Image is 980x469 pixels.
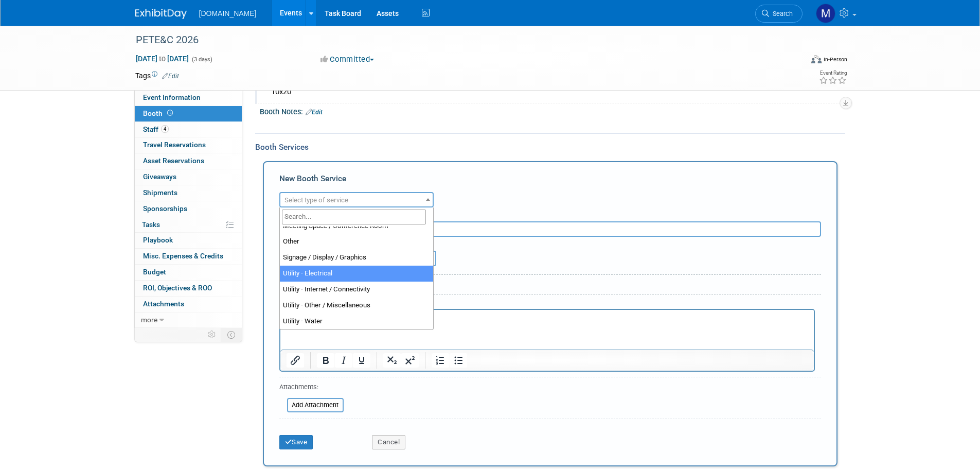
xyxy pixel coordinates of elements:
[279,207,821,221] div: Description (optional)
[306,109,323,116] a: Edit
[135,201,242,217] a: Sponsorships
[450,353,467,368] button: Bullet list
[135,249,242,264] a: Misc. Expenses & Credits
[143,236,173,244] span: Playbook
[280,282,433,298] li: Utility - Internet / Connectivity
[280,298,433,314] li: Utility - Other / Miscellaneous
[280,234,433,250] li: Other
[279,435,313,449] button: Save
[135,90,242,106] a: Event Information
[143,93,201,101] span: Event Information
[317,54,378,65] button: Committed
[191,56,212,63] span: (3 days)
[143,157,204,165] span: Asset Reservations
[742,54,848,69] div: Event Format
[135,233,242,248] a: Playbook
[260,104,845,117] div: Booth Notes:
[143,300,184,308] span: Attachments
[143,252,223,260] span: Misc. Expenses & Credits
[279,299,815,309] div: Reservation Notes/Details:
[135,312,242,328] a: more
[383,353,401,368] button: Subscript
[279,383,344,394] div: Attachments:
[135,297,242,312] a: Attachments
[143,268,166,276] span: Budget
[335,353,352,368] button: Italic
[280,314,433,329] li: Utility - Water
[143,172,176,181] span: Giveaways
[135,265,242,280] a: Budget
[282,210,426,224] input: Search...
[132,31,787,49] div: PETE&C 2026
[135,9,187,19] img: ExhibitDay
[135,153,242,169] a: Asset Reservations
[135,106,242,121] a: Booth
[157,55,167,63] span: to
[162,73,179,80] a: Edit
[135,122,242,137] a: Staff4
[317,353,334,368] button: Bold
[755,5,803,23] a: Search
[135,137,242,153] a: Travel Reservations
[769,10,793,18] span: Search
[161,125,169,133] span: 4
[372,435,405,449] button: Cancel
[372,237,774,251] div: Ideally by
[401,353,419,368] button: Superscript
[143,109,175,117] span: Booth
[135,217,242,233] a: Tasks
[143,284,212,292] span: ROI, Objectives & ROO
[135,54,189,63] span: [DATE] [DATE]
[143,204,187,213] span: Sponsorships
[143,141,206,149] span: Travel Reservations
[255,142,845,153] div: Booth Services
[816,4,835,23] img: Mark Menzella
[268,84,838,100] div: 10x20
[135,281,242,296] a: ROI, Objectives & ROO
[143,188,177,197] span: Shipments
[811,55,822,63] img: Format-Inperson.png
[823,56,847,63] div: In-Person
[284,196,348,204] span: Select type of service
[135,71,179,81] td: Tags
[280,266,433,282] li: Utility - Electrical
[143,125,169,133] span: Staff
[280,310,814,350] iframe: Rich Text Area
[135,169,242,185] a: Giveaways
[279,173,821,189] div: New Booth Service
[142,220,160,229] span: Tasks
[280,250,433,266] li: Signage / Display / Graphics
[432,353,449,368] button: Numbered list
[287,353,304,368] button: Insert/edit link
[280,218,433,234] li: Meeting Space / Conference Room
[165,109,175,117] span: Booth not reserved yet
[199,9,257,18] span: [DOMAIN_NAME]
[353,353,370,368] button: Underline
[135,185,242,201] a: Shipments
[141,316,157,324] span: more
[221,328,242,341] td: Toggle Event Tabs
[203,328,221,341] td: Personalize Event Tab Strip
[819,71,847,76] div: Event Rating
